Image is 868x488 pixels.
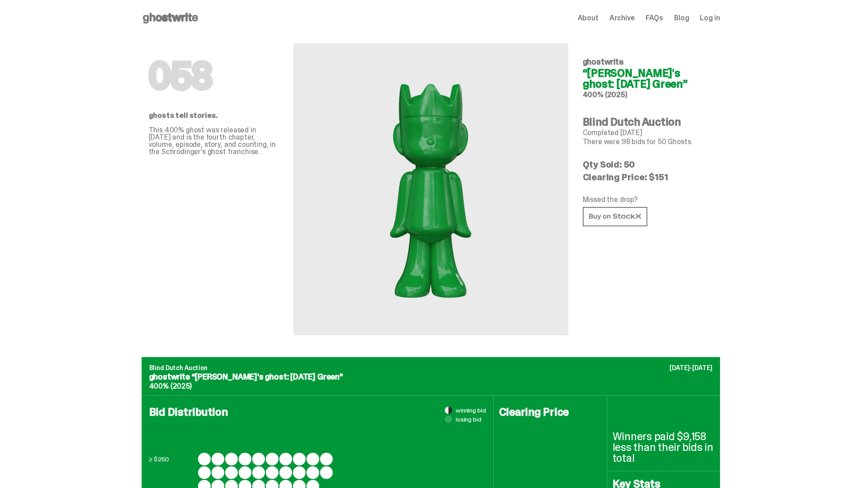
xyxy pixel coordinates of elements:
p: ghostwrite “[PERSON_NAME]'s ghost: [DATE] Green” [149,373,712,381]
a: Log in [700,14,720,22]
h4: Bid Distribution [149,407,486,446]
span: winning bid [456,407,486,413]
a: About [578,14,599,22]
p: ghosts tell stories. [149,112,279,119]
p: This 400% ghost was released in [DATE] and is the fourth chapter, volume, episode, story, and cou... [149,127,279,155]
p: Blind Dutch Auction [149,365,712,371]
p: Winners paid $9,158 less than their bids in total [613,431,714,464]
img: ghostwrite&ldquo;Schrödinger's ghost: Sunday Green&rdquo; [331,65,530,314]
a: FAQs [646,14,663,22]
a: Archive [609,14,635,22]
p: There were 98 bids for 50 Ghosts. [583,138,713,145]
p: Completed [DATE] [583,129,713,136]
p: Missed the drop? [583,196,713,203]
p: Clearing Price: $151 [583,173,713,182]
span: losing bid [456,416,481,422]
h4: “[PERSON_NAME]'s ghost: [DATE] Green” [583,68,713,89]
span: 400% (2025) [149,381,192,391]
a: Blog [674,14,689,22]
p: [DATE]-[DATE] [670,365,712,371]
span: ghostwrite [583,56,623,67]
span: 400% (2025) [583,90,627,99]
h4: Blind Dutch Auction [583,117,713,127]
p: Qty Sold: 50 [583,160,713,169]
h1: 058 [149,58,279,94]
h4: Clearing Price [499,407,601,418]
